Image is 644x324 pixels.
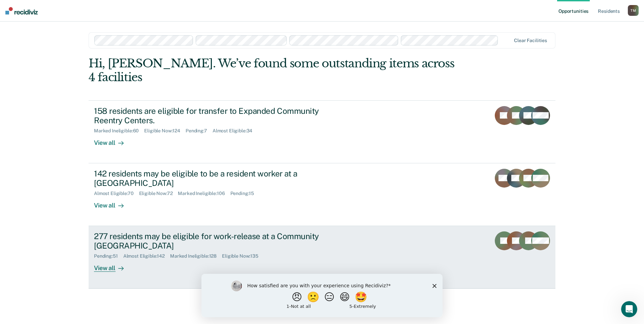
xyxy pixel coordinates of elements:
div: Eligible Now : 72 [139,191,178,196]
div: Pending : 15 [230,191,260,196]
div: Almost Eligible : 70 [94,191,139,196]
div: Almost Eligible : 142 [123,253,170,259]
div: Almost Eligible : 34 [213,128,258,134]
div: Marked Ineligible : 106 [178,191,230,196]
a: 277 residents may be eligible for work-release at a Community [GEOGRAPHIC_DATA]Pending:51Almost E... [89,226,555,289]
div: Clear facilities [514,38,547,43]
div: Eligible Now : 135 [222,253,264,259]
div: Eligible Now : 124 [144,128,186,134]
img: Recidiviz [5,7,38,14]
div: View all [94,196,132,209]
div: Pending : 51 [94,253,123,259]
iframe: Intercom live chat [621,301,637,317]
div: T M [628,5,639,16]
div: View all [94,259,132,272]
div: 277 residents may be eligible for work-release at a Community [GEOGRAPHIC_DATA] [94,231,330,251]
div: 142 residents may be eligible to be a resident worker at a [GEOGRAPHIC_DATA] [94,169,330,188]
div: 158 residents are eligible for transfer to Expanded Community Reentry Centers. [94,106,330,126]
iframe: Survey by Kim from Recidiviz [201,274,443,317]
button: TM [628,5,639,16]
div: View all [94,134,132,147]
div: Pending : 7 [186,128,213,134]
div: Hi, [PERSON_NAME]. We’ve found some outstanding items across 4 facilities [89,57,462,84]
div: Marked Ineligible : 128 [170,253,222,259]
a: 158 residents are eligible for transfer to Expanded Community Reentry Centers.Marked Ineligible:6... [89,100,555,163]
a: 142 residents may be eligible to be a resident worker at a [GEOGRAPHIC_DATA]Almost Eligible:70Eli... [89,163,555,226]
div: Marked Ineligible : 60 [94,128,144,134]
